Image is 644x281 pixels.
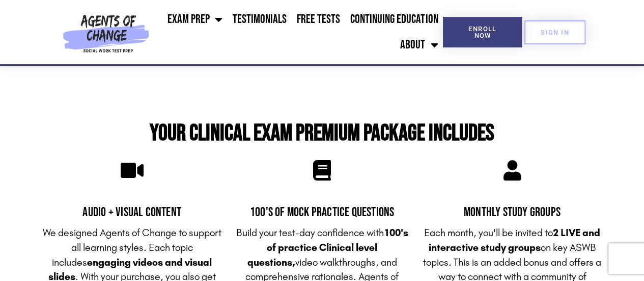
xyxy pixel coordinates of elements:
strong: 100's of practice Clinical level questions, [247,226,408,268]
a: SIGN IN [524,20,585,44]
span: Enroll Now [459,25,506,39]
span: Audio + Visual Content [82,205,181,220]
nav: Menu [153,7,443,58]
h2: Your Clinical Exam Premium Package Includes [37,122,607,145]
a: Enroll Now [443,17,522,47]
span: 100's of Mock Practice Questions [250,205,394,220]
span: SIGN IN [541,29,569,36]
a: Exam Prep [162,7,228,32]
a: Testimonials [228,7,292,32]
a: Free Tests [292,7,345,32]
span: Monthly Study Groups [464,205,561,220]
a: About [395,32,443,58]
strong: 2 LIVE and interactive study groups [428,226,600,253]
a: Continuing Education [345,7,443,32]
